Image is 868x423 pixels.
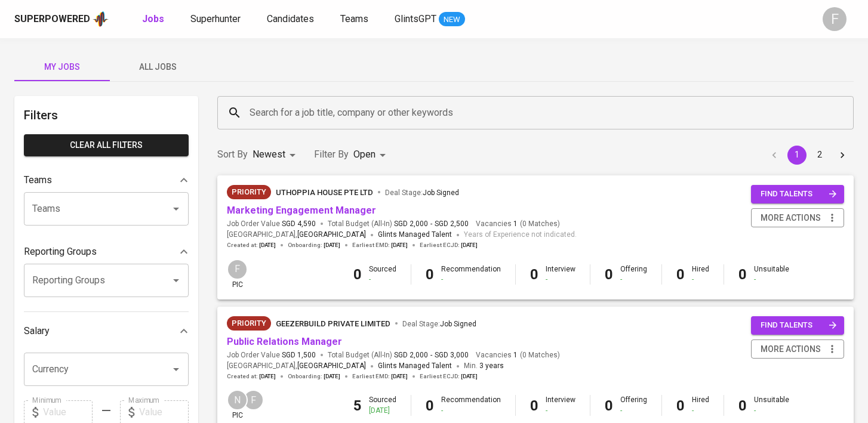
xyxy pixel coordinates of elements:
span: more actions [761,342,821,357]
div: Unsuitable [754,395,789,415]
span: SGD 1,500 [282,350,316,360]
span: Job Order Value [227,219,316,229]
span: - [430,219,432,229]
span: [DATE] [391,372,408,381]
span: Created at : [227,241,276,249]
button: page 1 [787,146,807,165]
span: GEEZERBUILD PRIVATE LIMITED [276,319,390,328]
b: 0 [676,397,685,414]
span: Deal Stage : [385,189,459,197]
b: 0 [530,266,538,283]
button: Open [168,272,184,289]
div: - [754,274,789,285]
span: Open [353,149,375,160]
a: Public Relations Manager [227,336,342,347]
span: Earliest ECJD : [420,241,478,249]
span: Earliest ECJD : [420,372,478,381]
div: - [692,274,709,285]
a: Candidates [267,12,316,27]
div: Interview [546,395,575,415]
button: Open [168,200,184,217]
span: Onboarding : [288,372,340,381]
span: Created at : [227,372,276,381]
span: Job Order Value [227,350,316,360]
div: Sourced [369,395,396,415]
span: Earliest EMD : [352,372,408,381]
p: Reporting Groups [24,245,97,259]
span: [DATE] [324,372,340,381]
b: 0 [738,266,747,283]
button: Go to next page [833,146,852,165]
span: Uthoppia House Pte Ltd [276,188,373,197]
span: find talents [761,187,837,201]
span: Glints Managed Talent [378,230,452,239]
div: Teams [24,168,189,192]
a: Marketing Engagement Manager [227,205,376,216]
div: - [620,274,647,285]
span: SGD 2,000 [394,219,428,229]
p: Newest [253,147,285,162]
div: Newest [253,144,300,166]
span: My Jobs [21,60,103,75]
b: 0 [426,397,434,414]
div: F [243,390,264,410]
div: Unsuitable [754,264,789,285]
div: pic [227,259,248,290]
span: Priority [227,317,271,329]
a: GlintsGPT NEW [395,12,465,27]
p: Filter By [314,147,349,162]
button: Go to page 2 [810,146,829,165]
div: Recommendation [441,264,501,285]
span: more actions [761,211,821,226]
span: 1 [512,350,518,360]
span: NEW [439,14,465,26]
span: [DATE] [324,241,340,249]
div: Hired [692,264,709,285]
img: app logo [93,10,109,28]
span: - [430,350,432,360]
div: N [227,390,248,410]
span: [DATE] [461,241,478,249]
div: Recommendation [441,395,501,415]
div: - [441,274,501,285]
button: Clear All filters [24,134,189,156]
div: - [754,406,789,416]
div: Sourced [369,264,396,285]
span: [GEOGRAPHIC_DATA] , [227,360,366,372]
b: 0 [605,266,613,283]
div: New Job received from Demand Team [227,185,271,199]
p: Teams [24,173,52,187]
span: [GEOGRAPHIC_DATA] , [227,229,366,241]
a: Superhunter [190,12,243,27]
span: 3 years [479,362,504,370]
div: - [620,406,647,416]
span: Job Signed [440,320,476,328]
div: Reporting Groups [24,240,189,264]
p: Sort By [217,147,248,162]
span: Vacancies ( 0 Matches ) [476,219,560,229]
button: find talents [751,185,844,203]
span: SGD 2,000 [394,350,428,360]
button: find talents [751,316,844,335]
div: [DATE] [369,406,396,416]
div: Open [353,144,390,166]
div: - [441,406,501,416]
span: [DATE] [391,241,408,249]
div: Superpowered [14,13,90,26]
b: Jobs [142,13,164,24]
b: 0 [676,266,685,283]
span: Priority [227,186,271,198]
div: Offering [620,395,647,415]
div: - [369,274,396,285]
span: Min. [464,362,504,370]
span: [DATE] [461,372,478,381]
nav: pagination navigation [763,146,854,165]
button: more actions [751,208,844,228]
span: Job Signed [423,189,459,197]
a: Superpoweredapp logo [14,10,109,28]
span: SGD 2,500 [435,219,469,229]
div: F [227,259,248,280]
span: All Jobs [117,60,198,75]
b: 0 [605,397,613,414]
b: 5 [353,397,362,414]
